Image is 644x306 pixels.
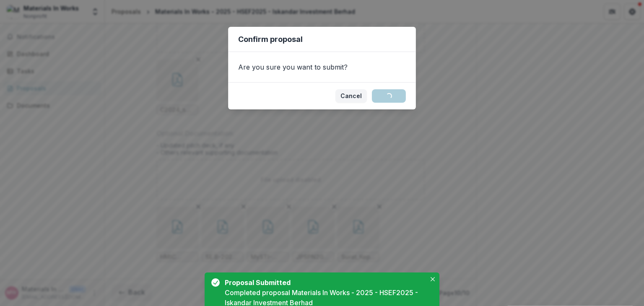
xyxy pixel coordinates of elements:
[225,277,423,288] div: Proposal Submitted
[228,27,416,52] header: Confirm proposal
[335,89,367,103] button: Cancel
[228,52,416,82] div: Are you sure you want to submit?
[428,274,438,284] button: Close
